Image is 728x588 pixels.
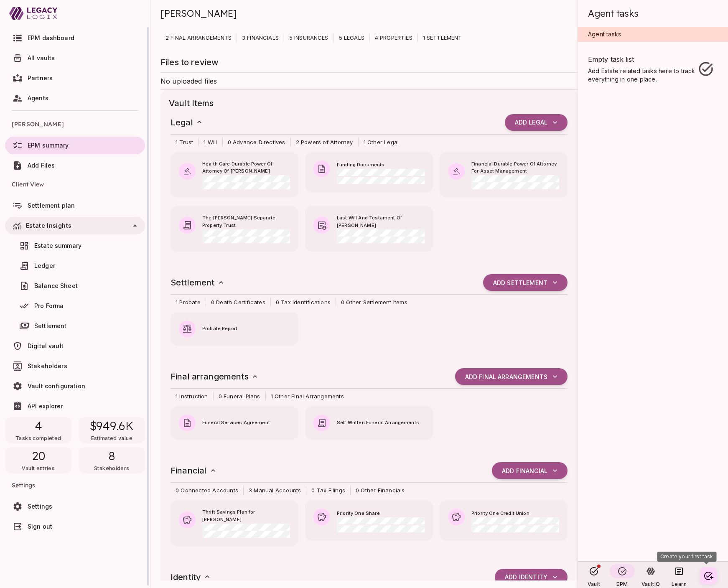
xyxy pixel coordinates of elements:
[5,69,145,87] a: Partners
[171,152,298,198] button: Health Care Durable Power Of Attorney Of [PERSON_NAME]
[34,282,78,289] span: Balance Sheet
[34,242,81,249] span: Estate summary
[169,97,569,110] span: Vault Items
[305,152,433,193] button: Funding Documents
[28,142,69,149] span: EPM summary
[94,465,129,471] span: Stakeholders
[337,161,425,169] span: Funding Documents
[700,568,717,584] button: Create your first task
[202,509,290,524] span: Thrift Savings Plan for [PERSON_NAME]
[26,222,71,229] span: Estate Insights
[171,298,206,306] span: 1 Probate
[162,458,576,499] div: Financial ADD Financial0 Connected Accounts3 Manual Accounts0 Tax Filings0 Other Financials
[171,392,213,400] span: 1 Instruction
[266,392,349,400] span: 1 Other Final Arrangements
[91,435,132,441] span: Estimated value
[28,362,67,369] span: Stakeholders
[588,54,697,67] span: Empty task list
[284,34,333,42] p: 5 INSURANCES
[171,370,259,383] h6: Final arrangements
[337,510,425,517] span: Priority One Share
[5,317,145,335] a: Settlement
[588,67,697,84] span: Add Estate related tasks here to track everything in one place.
[5,297,145,315] a: Pro Forma
[495,569,568,585] button: ADD Identity
[79,447,145,473] div: 8Stakeholders
[15,435,61,441] span: Tasks completed
[171,206,298,252] button: The [PERSON_NAME] Separate Property Trust
[28,34,74,41] span: EPM dashboard
[5,337,145,355] a: Digital vault
[171,464,217,477] h6: Financial
[5,417,72,443] div: 4Tasks completed
[337,214,425,229] span: Last Will And Testament Of [PERSON_NAME]
[171,116,204,129] h6: Legal
[202,214,290,229] span: The [PERSON_NAME] Separate Property Trust
[588,8,638,19] span: Agent tasks
[171,312,298,346] button: Probate Report
[244,486,306,494] span: 3 Manual Accounts
[616,581,628,587] span: EPM
[5,197,145,214] a: Settlement plan
[418,34,467,42] p: 1 SETTLEMENT
[160,34,237,42] p: 2 FINAL ARRANGEMENTS
[12,475,138,495] span: Settings
[5,518,145,535] a: Sign out
[79,417,145,443] div: $949.6KEstimated value
[12,114,138,134] span: [PERSON_NAME]
[5,137,145,154] a: EPM summary
[171,406,298,440] button: Funeral Services Agreement
[160,57,219,67] span: Files to review
[440,500,568,541] button: Priority One Credit Union
[5,447,72,473] div: 20Vault entries
[305,206,433,252] button: Last Will And Testament Of [PERSON_NAME]
[202,419,290,427] span: Funeral Services Agreement
[492,462,568,479] button: ADD Financial
[5,89,145,107] a: Agents
[483,274,568,291] button: ADD Settlement
[199,138,222,146] span: 1 Will
[336,298,412,306] span: 0 Other Settlement Items
[5,377,145,395] a: Vault configuration
[28,54,55,61] span: All vaults
[588,31,621,38] span: Agent tasks
[306,486,350,494] span: 0 Tax Filings
[223,138,290,146] span: 0 Advance Directives
[28,342,64,349] span: Digital vault
[34,262,55,269] span: Ledger
[171,570,211,584] h6: Identity
[5,49,145,67] a: All vaults
[5,357,145,375] a: Stakeholders
[28,523,52,530] span: Sign out
[28,382,85,389] span: Vault configuration
[35,418,42,433] span: 4
[455,368,568,385] button: ADD Final arrangements
[34,322,67,329] span: Settlement
[202,160,290,176] span: Health Care Durable Power Of Attorney Of [PERSON_NAME]
[334,34,369,42] p: 5 LEGALS
[5,498,145,515] a: Settings
[162,270,576,311] div: Settlement ADD Settlement1 Probate0 Death Certificates0 Tax Identifications0 Other Settlement Items
[5,257,145,275] a: Ledger
[32,448,45,463] span: 20
[5,217,145,234] div: Estate Insights
[305,500,433,541] button: Priority One Share
[370,34,417,42] p: 4 PROPERTIES
[28,402,63,410] span: API explorer
[90,418,134,433] span: $949.6K
[291,138,358,146] span: 2 Powers of Attorney
[305,406,433,440] button: Self Written Funeral Arrangements
[108,448,115,463] span: 8
[214,392,265,400] span: 0 Funeral Plans
[160,8,237,19] span: [PERSON_NAME]
[171,138,198,146] span: 1 Trust
[588,581,601,587] span: Vault
[22,465,55,471] span: Vault entries
[28,162,55,169] span: Add Files
[337,419,425,427] span: Self Written Funeral Arrangements
[359,138,404,146] span: 1 Other Legal
[672,581,687,587] span: Learn
[12,174,138,194] span: Client View
[28,503,52,510] span: Settings
[5,29,145,47] a: EPM dashboard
